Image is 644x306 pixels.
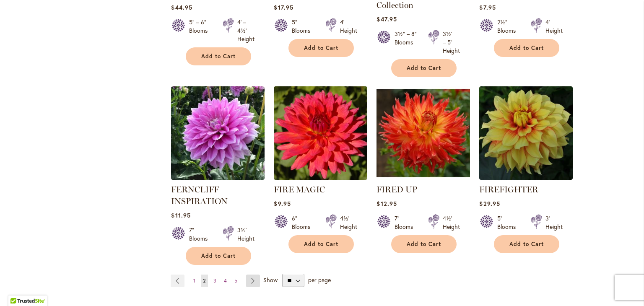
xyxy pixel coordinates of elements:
span: $44.95 [171,3,192,11]
div: 2½" Blooms [497,18,521,35]
span: Add to Cart [509,44,544,52]
span: Add to Cart [407,65,441,72]
span: Add to Cart [304,241,338,248]
span: $47.95 [377,15,397,23]
a: 3 [211,275,218,287]
a: 5 [232,275,239,287]
div: 3' Height [545,214,563,231]
button: Add to Cart [391,59,457,77]
div: 5" Blooms [292,18,315,35]
button: Add to Cart [494,39,559,57]
div: 5" – 6" Blooms [189,18,213,43]
a: FIRED UP [377,174,470,182]
div: 3½" – 8" Blooms [395,30,418,55]
span: Add to Cart [201,252,236,259]
span: $7.95 [479,3,496,11]
span: 1 [193,277,195,284]
a: FERNCLIFF INSPIRATION [171,184,228,206]
span: $29.95 [479,200,500,207]
a: FIREFIGHTER [479,174,573,182]
a: FIRE MAGIC [274,184,325,194]
a: FIREFIGHTER [479,184,538,194]
span: Add to Cart [304,44,338,52]
iframe: Launch Accessibility Center [6,276,30,300]
img: FIRED UP [377,86,470,180]
span: $11.95 [171,211,190,219]
a: Ferncliff Inspiration [171,174,265,182]
div: 7" Blooms [395,214,418,231]
span: Add to Cart [201,53,236,60]
div: 4' Height [340,18,357,35]
span: $12.95 [377,200,397,207]
span: Add to Cart [509,241,544,248]
div: 3½' Height [237,226,254,243]
span: Add to Cart [407,241,441,248]
div: 7" Blooms [189,226,213,243]
button: Add to Cart [186,47,251,65]
div: 4' Height [545,18,563,35]
div: 4' – 4½' Height [237,18,254,43]
span: Show [263,276,278,284]
span: 5 [234,277,237,284]
button: Add to Cart [494,235,559,253]
a: FIRE MAGIC [274,174,367,182]
button: Add to Cart [186,247,251,265]
div: 4½' Height [340,214,357,231]
span: $9.95 [274,200,291,207]
a: 4 [222,275,229,287]
div: 6" Blooms [292,214,315,231]
img: Ferncliff Inspiration [171,86,265,180]
span: 3 [213,277,216,284]
div: 3½' – 5' Height [443,30,460,55]
span: $17.95 [274,3,293,11]
div: 4½' Height [443,214,460,231]
button: Add to Cart [288,39,354,57]
img: FIREFIGHTER [479,86,573,180]
span: per page [308,276,331,284]
div: 5" Blooms [497,214,521,231]
a: 1 [191,275,197,287]
span: 4 [224,277,227,284]
a: FIRED UP [377,184,417,194]
span: 2 [203,277,206,284]
button: Add to Cart [391,235,457,253]
img: FIRE MAGIC [274,86,367,180]
button: Add to Cart [288,235,354,253]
